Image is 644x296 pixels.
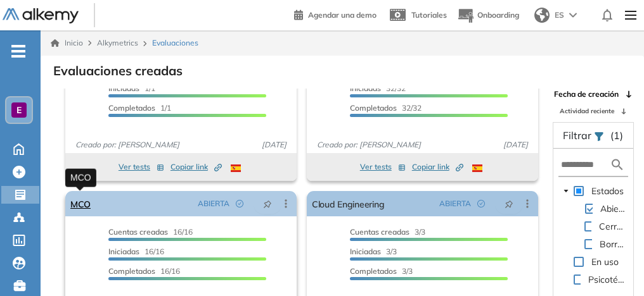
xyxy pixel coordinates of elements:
[51,37,83,49] a: Inicio
[108,103,155,113] span: Completados
[236,200,243,207] span: check-circle
[477,200,485,207] span: check-circle
[108,266,155,276] span: Completados
[495,194,523,214] button: pushpin
[350,227,425,237] span: 3/3
[108,266,180,276] span: 16/16
[53,63,183,78] h3: Evaluaciones creadas
[308,10,377,20] span: Agendar una demo
[152,37,198,49] span: Evaluaciones
[97,38,138,47] span: Alkymetrics
[263,199,272,209] span: pushpin
[412,161,463,173] span: Copiar link
[312,139,426,151] span: Creado por: [PERSON_NAME]
[350,83,406,93] span: 32/32
[560,106,614,116] span: Actividad reciente
[350,103,422,113] span: 32/32
[254,194,281,214] button: pushpin
[505,199,513,209] span: pushpin
[589,254,621,269] span: En uso
[108,83,139,93] span: Iniciadas
[439,198,471,209] span: ABIERTA
[65,168,96,187] div: MCO
[600,238,636,250] span: Borrador
[70,139,184,151] span: Creado por: [PERSON_NAME]
[312,191,384,216] a: Cloud Engineering
[108,247,164,256] span: 16/16
[586,272,628,287] span: Psicotécnicos
[596,219,628,234] span: Cerradas
[16,105,22,115] span: E
[108,247,139,256] span: Iniciadas
[108,103,171,113] span: 1/1
[555,9,564,21] span: ES
[457,2,519,29] button: Onboarding
[294,6,377,22] a: Agendar una demo
[108,227,168,237] span: Cuentas creadas
[198,198,229,209] span: ABIERTA
[350,83,381,93] span: Iniciadas
[70,191,91,216] a: MCO
[591,256,619,268] span: En uso
[498,139,533,151] span: [DATE]
[257,139,292,151] span: [DATE]
[350,266,397,276] span: Completados
[563,129,594,142] span: Filtrar
[591,185,624,197] span: Estados
[171,161,222,173] span: Copiar link
[554,89,619,100] span: Fecha de creación
[11,50,25,52] i: -
[569,13,577,18] img: arrow
[599,221,636,232] span: Cerradas
[472,164,482,172] img: ESP
[620,3,641,28] img: Menu
[350,247,381,256] span: Iniciadas
[600,203,634,214] span: Abiertas
[411,10,447,20] span: Tutoriales
[563,188,569,194] span: caret-down
[588,274,643,285] span: Psicotécnicos
[610,128,623,143] span: (1)
[350,247,397,256] span: 3/3
[350,266,413,276] span: 3/3
[108,227,193,237] span: 16/16
[119,159,164,175] button: Ver tests
[231,164,241,172] img: ESP
[477,10,519,20] span: Onboarding
[171,159,222,175] button: Copiar link
[597,237,628,252] span: Borrador
[534,8,550,23] img: world
[360,159,406,175] button: Ver tests
[412,159,463,175] button: Copiar link
[350,227,409,237] span: Cuentas creadas
[350,103,397,113] span: Completados
[108,83,155,93] span: 1/1
[3,8,79,24] img: Logo
[598,201,628,216] span: Abiertas
[589,183,626,199] span: Estados
[610,157,625,173] img: search icon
